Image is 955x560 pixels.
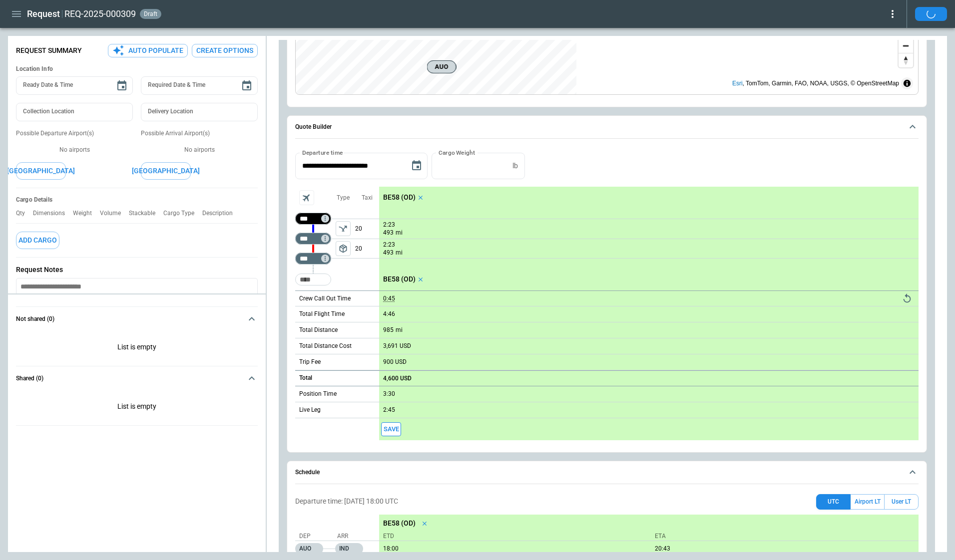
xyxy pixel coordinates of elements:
[362,194,373,202] p: Taxi
[383,295,395,302] p: 0:45
[901,77,913,89] summary: Toggle attribution
[33,210,73,217] p: Dimensions
[396,229,403,237] p: mi
[337,532,372,541] p: Arr
[16,162,66,180] button: [GEOGRAPHIC_DATA]
[302,148,343,157] label: Departure time
[383,241,395,249] p: 2:23
[383,249,394,257] p: 493
[732,78,899,88] div: , TomTom, Garmin, FAO, NOAA, USGS, © OpenStreetMap
[108,44,188,57] button: Auto Populate
[16,316,54,322] h6: Not shared (0)
[851,494,884,510] button: Airport LT
[383,390,395,398] p: 3:30
[383,310,395,318] p: 4:46
[338,244,348,254] span: package_2
[295,274,331,285] div: Too short
[899,53,913,67] button: Reset bearing to north
[299,358,321,366] p: Trip Fee
[16,129,133,138] p: Possible Departure Airport(s)
[396,326,403,334] p: mi
[16,232,59,249] button: Add Cargo
[381,422,401,437] span: Save this aircraft quote and copy details to clipboard
[64,8,136,20] h2: REQ-2025-000309
[16,331,258,366] p: List is empty
[383,326,394,334] p: 985
[381,422,401,437] button: Save
[383,193,416,202] p: BE58 (OD)
[383,532,647,541] p: ETD
[439,148,475,157] label: Cargo Weight
[295,497,398,506] p: Departure time: [DATE] 18:00 UTC
[141,162,191,180] button: [GEOGRAPHIC_DATA]
[163,210,202,217] p: Cargo Type
[884,494,919,510] button: User LT
[16,375,43,382] h6: Shared (0)
[192,44,258,57] button: Create Options
[299,375,312,381] h6: Total
[299,310,345,318] p: Total Flight Time
[355,239,379,258] p: 20
[512,162,518,170] p: lb
[202,210,241,217] p: Description
[900,291,915,306] button: Reset
[383,229,394,237] p: 493
[336,241,351,256] button: left aligned
[16,210,33,217] p: Qty
[16,146,133,154] p: No airports
[299,190,314,205] span: Aircraft selection
[141,129,258,138] p: Possible Arrival Airport(s)
[295,153,919,440] div: Quote Builder
[651,532,915,541] p: ETA
[383,406,395,414] p: 2:45
[407,156,427,176] button: Choose date, selected date is Sep 25, 2025
[16,46,82,55] p: Request Summary
[336,221,351,236] button: left aligned
[299,532,334,541] p: Dep
[129,210,163,217] p: Stackable
[299,294,351,303] p: Crew Call Out Time
[337,194,350,202] p: Type
[336,221,351,236] span: Type of sector
[383,375,412,382] p: 4,600 USD
[651,545,919,553] p: 09/25/2025
[16,390,258,425] p: List is empty
[237,76,257,96] button: Choose date
[336,241,351,256] span: Type of sector
[16,390,258,425] div: Not shared (0)
[383,275,416,283] p: BE58 (OD)
[299,326,338,334] p: Total Distance
[295,124,332,130] h6: Quote Builder
[27,8,60,20] h1: Request
[299,342,352,350] p: Total Distance Cost
[141,146,258,154] p: No airports
[142,10,159,17] span: draft
[816,494,851,510] button: UTC
[16,307,258,331] button: Not shared (0)
[383,519,416,528] p: BE58 (OD)
[299,406,321,414] p: Live Leg
[396,249,403,257] p: mi
[16,331,258,366] div: Not shared (0)
[379,187,919,440] div: scrollable content
[335,543,363,555] p: IND
[295,461,919,484] button: Schedule
[432,62,452,72] span: AUO
[16,196,258,204] h6: Cargo Details
[100,210,129,217] p: Volume
[383,342,411,350] p: 3,691 USD
[379,545,647,553] p: 09/25/2025
[299,390,337,398] p: Position Time
[383,221,395,229] p: 2:23
[112,76,132,96] button: Choose date
[295,469,320,476] h6: Schedule
[295,116,919,139] button: Quote Builder
[73,210,100,217] p: Weight
[295,233,331,245] div: Too short
[295,213,331,225] div: Not found
[16,366,258,390] button: Shared (0)
[355,219,379,239] p: 20
[899,38,913,53] button: Zoom out
[732,80,743,87] a: Esri
[295,253,331,265] div: Too short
